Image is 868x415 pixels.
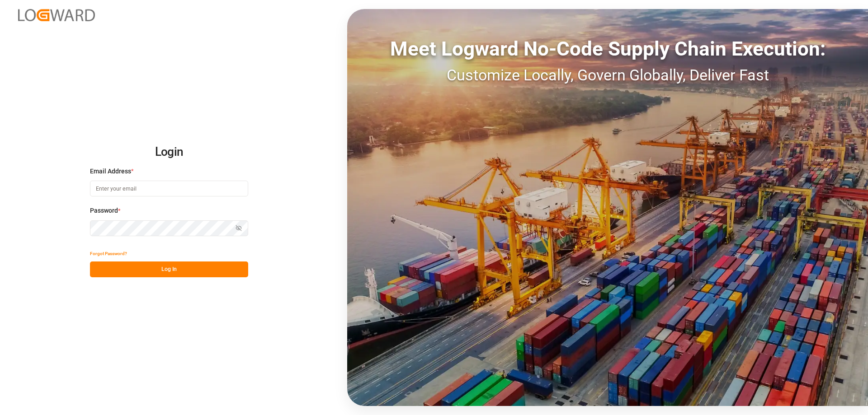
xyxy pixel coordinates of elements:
[18,9,95,21] img: Logward_new_orange.png
[347,64,868,87] div: Customize Locally, Govern Globally, Deliver Fast
[90,206,118,215] span: Password
[347,34,868,64] div: Meet Logward No-Code Supply Chain Execution:
[90,261,248,277] button: Log In
[90,138,248,167] h2: Login
[90,246,127,261] button: Forgot Password?
[90,181,248,196] input: Enter your email
[90,167,131,176] span: Email Address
